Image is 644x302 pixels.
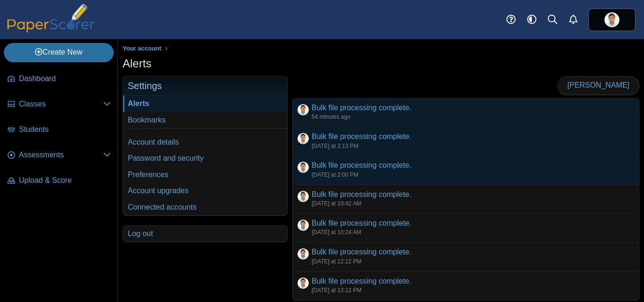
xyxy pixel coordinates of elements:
[312,132,412,140] a: Bulk file processing complete.
[312,258,362,265] time: Aug 22, 2025 at 12:12 PM
[297,191,309,202] img: ps.qM1w65xjLpOGVUdR
[4,170,115,192] a: Upload & Score
[297,220,309,231] img: ps.qM1w65xjLpOGVUdR
[4,26,98,34] a: PaperScorer
[557,76,639,95] a: [PERSON_NAME]
[123,199,287,215] a: Connected accounts
[4,68,115,90] a: Dashboard
[4,4,98,33] img: PaperScorer
[123,76,287,96] h3: Settings
[297,278,309,289] img: ps.qM1w65xjLpOGVUdR
[4,93,115,116] a: Classes
[123,112,287,128] a: Bookmarks
[567,81,629,89] span: [PERSON_NAME]
[312,277,412,285] a: Bulk file processing complete.
[604,12,619,27] span: adonis maynard pilongo
[123,183,287,199] a: Account upgrades
[4,119,115,141] a: Students
[123,45,161,52] span: Your account
[604,12,619,27] img: ps.qM1w65xjLpOGVUdR
[19,99,103,109] span: Classes
[312,229,361,236] time: Aug 26, 2025 at 10:24 AM
[312,104,412,112] a: Bulk file processing complete.
[312,190,412,198] a: Bulk file processing complete.
[312,248,412,256] a: Bulk file processing complete.
[588,8,636,31] a: ps.qM1w65xjLpOGVUdR
[297,248,309,260] img: ps.qM1w65xjLpOGVUdR
[312,219,412,227] a: Bulk file processing complete.
[312,114,350,120] time: Aug 26, 2025 at 2:46 PM
[123,56,151,72] h1: Alerts
[297,133,309,144] img: ps.qM1w65xjLpOGVUdR
[312,161,412,169] a: Bulk file processing complete.
[123,226,287,242] a: Log out
[4,144,115,167] a: Assessments
[123,150,287,166] a: Password and security
[312,200,361,207] time: Aug 26, 2025 at 10:42 AM
[19,175,111,186] span: Upload & Score
[123,96,287,112] a: Alerts
[312,287,362,294] time: Aug 22, 2025 at 12:12 PM
[312,171,358,178] time: Aug 26, 2025 at 2:00 PM
[123,167,287,183] a: Preferences
[312,143,358,149] time: Aug 26, 2025 at 2:13 PM
[297,162,309,173] img: ps.qM1w65xjLpOGVUdR
[123,134,287,150] a: Account details
[120,43,164,55] a: Your account
[19,124,111,135] span: Students
[19,150,103,160] span: Assessments
[563,9,584,30] a: Alerts
[4,43,114,62] a: Create New
[19,73,111,84] span: Dashboard
[297,104,309,115] img: ps.qM1w65xjLpOGVUdR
